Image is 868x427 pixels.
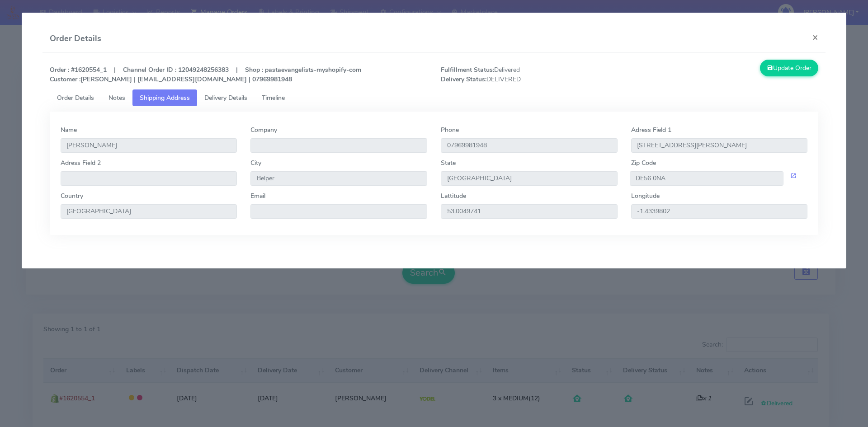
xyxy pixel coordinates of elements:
[61,125,77,135] label: Name
[441,191,466,201] label: Lattitude
[441,158,456,168] label: State
[61,158,101,168] label: Adress Field 2
[250,125,277,135] label: Company
[760,60,819,76] button: Update Order
[108,94,125,102] span: Notes
[204,94,247,102] span: Delivery Details
[140,94,190,102] span: Shipping Address
[441,75,486,84] strong: Delivery Status:
[434,65,630,84] span: Delivered DELIVERED
[805,25,826,49] button: Close
[250,191,265,201] label: Email
[631,158,656,168] label: Zip Code
[57,94,94,102] span: Order Details
[50,89,819,106] ul: Tabs
[631,191,660,201] label: Longitude
[250,158,261,168] label: City
[441,125,459,135] label: Phone
[50,66,361,84] strong: Order : #1620554_1 | Channel Order ID : 12049248256383 | Shop : pastaevangelists-myshopify-com [P...
[50,75,80,84] strong: Customer :
[631,125,671,135] label: Adress Field 1
[441,66,494,74] strong: Fulfillment Status:
[50,33,101,45] h4: Order Details
[262,94,285,102] span: Timeline
[61,191,83,201] label: Country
